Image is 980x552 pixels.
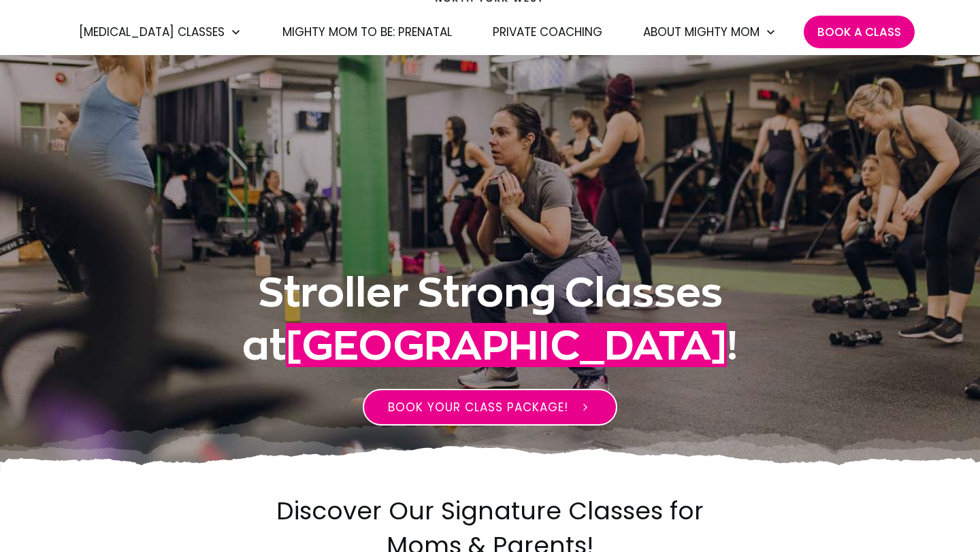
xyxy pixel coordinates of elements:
a: Mighty Mom to Be: Prenatal [282,20,452,44]
span: [GEOGRAPHIC_DATA] [286,323,727,367]
span: [MEDICAL_DATA] Classes [79,20,225,44]
h1: Stroller Strong Classes at ! [183,266,798,388]
a: BOOK YOUR CLASS PACKAGE! [363,389,617,426]
a: Private Coaching [493,20,602,44]
a: [MEDICAL_DATA] Classes [79,20,242,44]
span: About Mighty Mom [643,20,759,44]
span: BOOK YOUR CLASS PACKAGE! [388,399,568,415]
a: About Mighty Mom [643,20,777,44]
a: Book A Class [817,20,901,44]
